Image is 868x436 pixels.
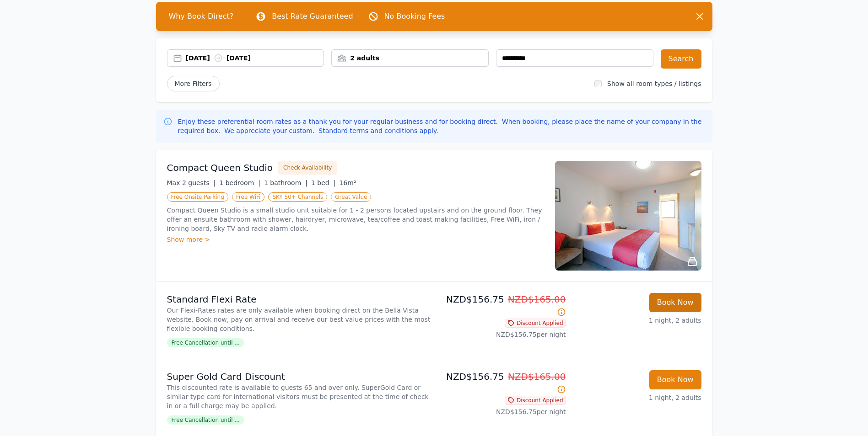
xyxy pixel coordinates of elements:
[167,206,544,233] p: Compact Queen Studio is a small studio unit suitable for 1 - 2 persons located upstairs and on th...
[186,53,324,63] div: [DATE] [DATE]
[438,330,566,339] p: NZD$156.75 per night
[167,415,244,425] span: Free Cancellation until ...
[573,316,701,325] p: 1 night, 2 adults
[438,370,566,396] p: NZD$156.75
[232,192,265,202] span: Free WiFi
[505,319,566,328] span: Discount Applied
[508,371,566,382] span: NZD$165.00
[438,293,566,319] p: NZD$156.75
[268,192,327,202] span: SKY 50+ Channels
[649,370,701,389] button: Book Now
[508,294,566,305] span: NZD$165.00
[384,11,445,22] p: No Booking Fees
[311,179,335,186] span: 1 bed |
[438,407,566,416] p: NZD$156.75 per night
[505,396,566,405] span: Discount Applied
[167,370,431,383] p: Super Gold Card Discount
[178,117,705,135] p: Enjoy these preferential room rates as a thank you for your regular business and for booking dire...
[167,192,228,202] span: Free Onsite Parking
[219,179,260,186] span: 1 bedroom |
[167,76,220,91] span: More Filters
[167,235,544,244] div: Show more >
[607,80,701,87] label: Show all room types / listings
[167,293,431,306] p: Standard Flexi Rate
[332,53,488,63] div: 2 adults
[264,179,307,186] span: 1 bathroom |
[339,179,356,186] span: 16m²
[167,306,431,333] p: Our Flexi-Rates rates are only available when booking direct on the Bella Vista website. Book now...
[649,293,701,312] button: Book Now
[162,7,241,26] span: Why Book Direct?
[661,49,701,69] button: Search
[272,11,353,22] p: Best Rate Guaranteed
[278,161,337,175] button: Check Availability
[167,383,431,410] p: This discounted rate is available to guests 65 and over only. SuperGold Card or similar type card...
[167,161,273,174] h3: Compact Queen Studio
[167,338,244,347] span: Free Cancellation until ...
[573,393,701,402] p: 1 night, 2 adults
[331,192,371,202] span: Great Value
[167,179,216,186] span: Max 2 guests |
